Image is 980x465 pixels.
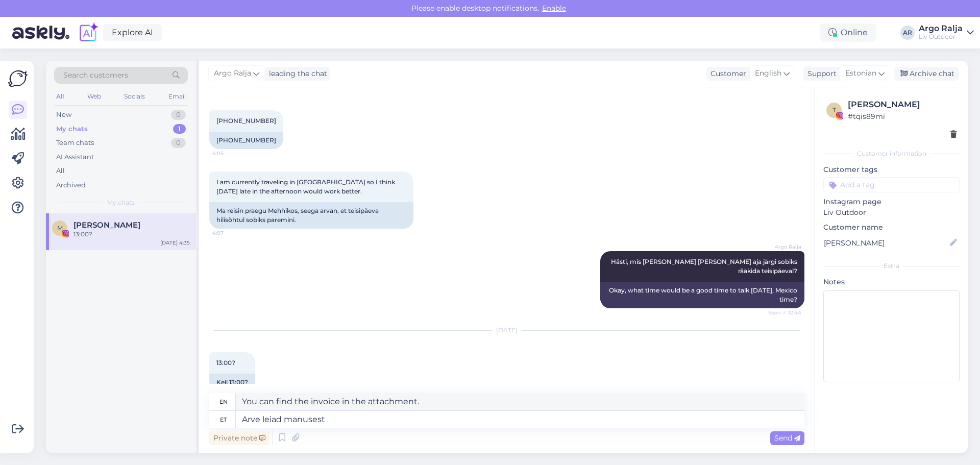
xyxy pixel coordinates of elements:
div: Online [820,23,876,42]
span: Search customers [63,70,128,81]
input: Add a tag [823,177,960,192]
span: English [755,68,781,79]
div: Archive chat [894,67,959,81]
span: t [832,106,836,114]
textarea: You can find the invoice in the attachment. [236,393,804,410]
div: Ma reisin praegu Mehhikos, seega arvan, et teisipäeva hilisõhtul sobiks paremini. [209,202,413,229]
span: Maribel Lopez [73,221,140,230]
span: [PHONE_NUMBER] [216,117,276,125]
div: 13:00? [73,230,190,239]
div: Extra [823,261,960,271]
p: Customer name [823,222,960,233]
div: Email [166,90,188,103]
p: Instagram page [823,197,960,207]
span: Argo Ralja [763,243,801,251]
div: [DATE] [209,326,804,335]
span: 4:05 [212,150,251,157]
div: # tqis89mi [848,111,957,122]
div: New [56,110,71,120]
span: My chats [107,198,135,207]
div: Archived [56,180,86,190]
input: Add name [824,237,948,249]
div: Team chats [56,138,94,148]
div: 0 [171,138,186,148]
div: All [54,90,66,103]
p: Notes [823,277,960,287]
span: Argo Ralja [214,68,251,79]
div: Private note [209,431,269,445]
a: Argo RaljaLiv Outdoor [919,25,974,41]
div: My chats [56,124,88,134]
div: 1 [173,124,186,134]
div: [PHONE_NUMBER] [209,132,283,149]
p: Liv Outdoor [823,207,960,218]
div: All [56,166,65,176]
div: [PERSON_NAME] [848,99,957,111]
p: Customer tags [823,164,960,175]
div: AI Assistant [56,152,94,162]
textarea: Arve leiad manusest [236,411,804,428]
span: I am currently traveling in [GEOGRAPHIC_DATA] so I think [DATE] late in the afternoon would work ... [216,178,397,195]
div: et [220,411,227,428]
div: AR [900,26,915,40]
div: leading the chat [265,68,327,79]
div: Customer information [823,149,960,158]
span: Estonian [845,68,876,79]
div: en [219,393,228,410]
span: 4:07 [212,229,251,237]
div: Kell 13:00? [209,374,255,391]
div: Customer [706,68,746,79]
div: Liv Outdoor [919,33,963,41]
span: M [57,224,63,232]
div: [DATE] 4:35 [160,239,190,247]
div: Argo Ralja [919,25,963,33]
div: 0 [171,110,186,120]
div: Socials [122,90,147,103]
span: Hästi, mis [PERSON_NAME] [PERSON_NAME] aja järgi sobiks rääkida teisipäeval? [611,258,799,275]
div: Okay, what time would be a good time to talk [DATE], Mexico time? [600,282,804,308]
span: Send [774,433,800,443]
span: Seen ✓ 12:44 [763,309,801,316]
div: Web [85,90,103,103]
span: Enable [539,4,569,13]
img: Askly Logo [8,69,28,88]
a: Explore AI [103,24,162,41]
div: Support [803,68,837,79]
img: explore-ai [78,22,99,43]
span: 13:00? [216,359,235,366]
